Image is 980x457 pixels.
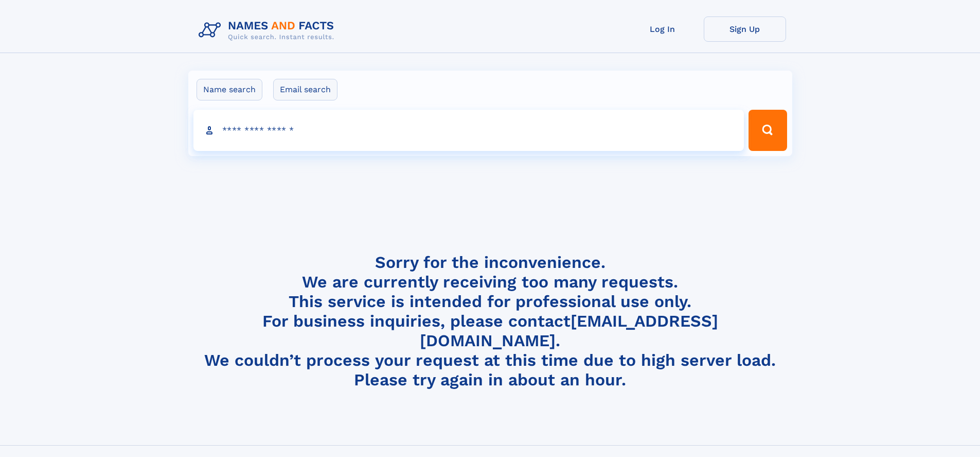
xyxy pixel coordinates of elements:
[273,79,337,100] label: Email search
[193,110,744,151] input: search input
[704,16,786,42] a: Sign Up
[420,311,718,350] a: [EMAIL_ADDRESS][DOMAIN_NAME]
[194,252,786,390] h4: Sorry for the inconvenience. We are currently receiving too many requests. This service is intend...
[749,110,787,151] button: Search Button
[194,16,343,44] img: Logo Names and Facts
[197,79,262,100] label: Name search
[621,16,704,42] a: Log In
